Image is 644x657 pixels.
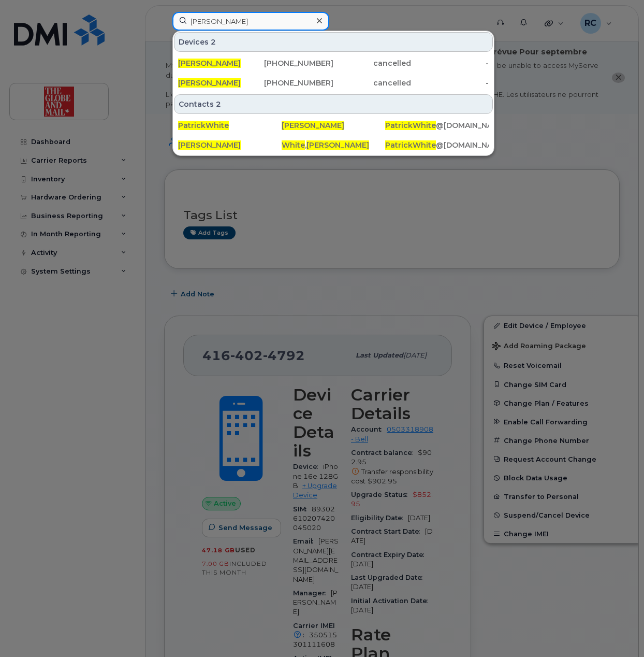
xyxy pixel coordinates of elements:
span: 2 [211,37,216,47]
div: [PHONE_NUMBER] [256,58,333,68]
a: [PERSON_NAME]White,[PERSON_NAME]PatrickWhite@[DOMAIN_NAME] [174,136,493,154]
span: [PERSON_NAME] [178,78,241,88]
div: @[DOMAIN_NAME] [385,120,489,131]
div: - [411,78,489,88]
div: [PHONE_NUMBER] [256,78,333,88]
span: [PERSON_NAME] [178,59,241,68]
div: - [411,58,489,68]
div: Contacts [174,94,493,114]
a: [PERSON_NAME][PHONE_NUMBER]cancelled- [174,74,493,92]
span: [PERSON_NAME] [178,140,241,150]
div: , [282,140,385,150]
span: PatrickWhite [385,121,436,130]
div: cancelled [333,78,411,88]
span: [PERSON_NAME] [306,140,369,150]
a: PatrickWhite[PERSON_NAME]PatrickWhite@[DOMAIN_NAME] [174,116,493,135]
div: cancelled [333,58,411,68]
div: @[DOMAIN_NAME] [385,140,489,150]
span: [PERSON_NAME] [282,121,344,130]
span: 2 [216,99,221,109]
a: [PERSON_NAME][PHONE_NUMBER]cancelled- [174,54,493,73]
span: PatrickWhite [385,140,436,150]
span: White [282,140,305,150]
span: PatrickWhite [178,121,229,130]
div: Devices [174,32,493,52]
